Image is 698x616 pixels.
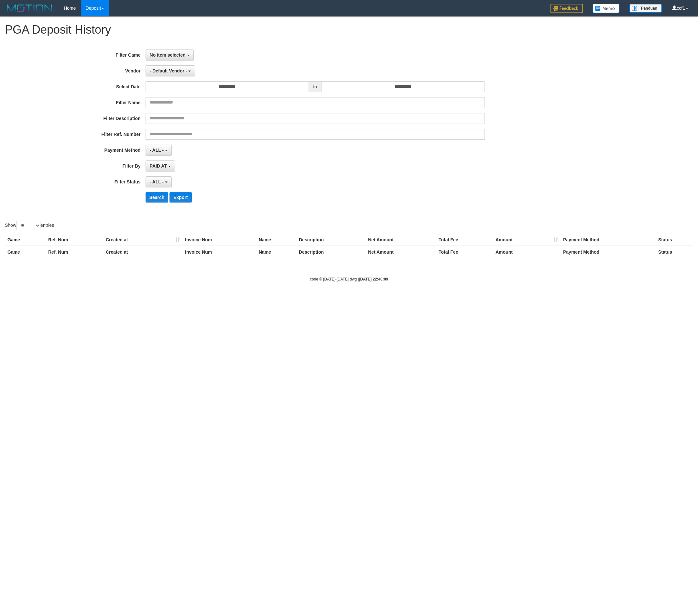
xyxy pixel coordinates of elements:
[103,234,182,246] th: Created at
[5,234,46,246] th: Game
[561,234,656,246] th: Payment Method
[629,4,662,13] img: panduan.png
[146,160,175,171] button: PAID AT
[5,221,54,230] label: Show entries
[296,234,365,246] th: Description
[5,246,46,258] th: Game
[146,192,169,203] button: Search
[359,277,388,281] strong: [DATE] 22:40:09
[150,52,186,58] span: No item selected
[365,234,436,246] th: Net Amount
[593,4,620,13] img: Button%20Memo.svg
[146,65,195,76] button: - Default Vendor -
[150,148,164,153] span: - ALL -
[656,246,693,258] th: Status
[169,192,191,203] button: Export
[146,145,172,156] button: - ALL -
[436,246,493,258] th: Total Fee
[150,163,167,169] span: PAID AT
[310,277,388,281] small: code © [DATE]-[DATE] dwg |
[46,246,103,258] th: Ref. Num
[309,81,321,92] span: to
[182,246,256,258] th: Invoice Num
[365,246,436,258] th: Net Amount
[256,234,296,246] th: Name
[150,68,187,73] span: - Default Vendor -
[16,221,40,230] select: Showentries
[551,4,583,13] img: Feedback.jpg
[5,23,693,36] h1: PGA Deposit History
[256,246,296,258] th: Name
[296,246,365,258] th: Description
[493,246,561,258] th: Amount
[182,234,256,246] th: Invoice Num
[46,234,103,246] th: Ref. Num
[146,49,194,60] button: No item selected
[103,246,182,258] th: Created at
[493,234,561,246] th: Amount
[150,179,164,184] span: - ALL -
[656,234,693,246] th: Status
[146,176,172,187] button: - ALL -
[436,234,493,246] th: Total Fee
[561,246,656,258] th: Payment Method
[5,3,54,13] img: MOTION_logo.png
